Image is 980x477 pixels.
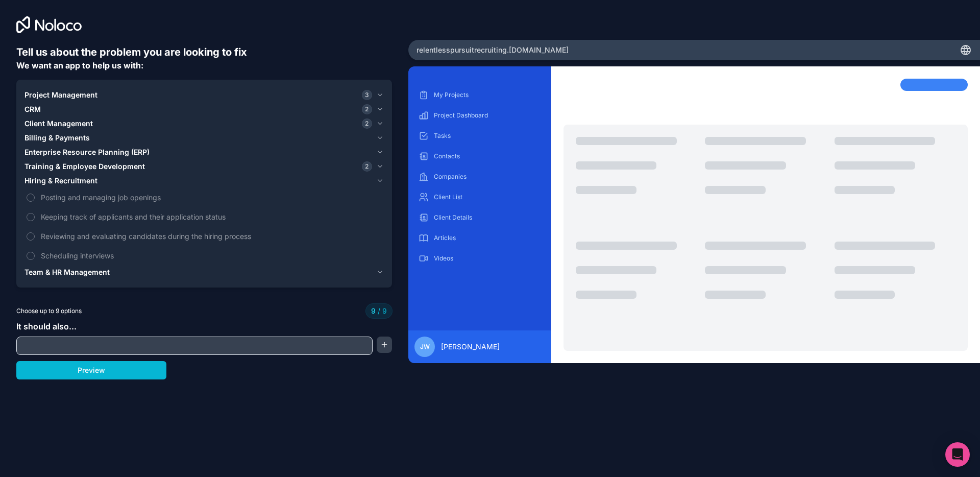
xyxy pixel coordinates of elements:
span: Team & HR Management [24,267,110,277]
p: Videos [434,254,541,263]
p: Companies [434,173,541,181]
span: Enterprise Resource Planning (ERP) [24,147,150,157]
p: Client List [434,193,541,201]
div: Hiring & Recruitment [24,188,384,265]
span: 2 [362,104,372,114]
p: Articles [434,234,541,242]
span: [PERSON_NAME] [441,342,500,352]
span: Keeping track of applicants and their application status [41,211,382,222]
button: Project Management3 [24,88,384,102]
span: It should also... [16,321,77,331]
button: Hiring & Recruitment [24,174,384,188]
span: 2 [362,118,372,129]
span: Posting and managing job openings [41,192,382,203]
button: Enterprise Resource Planning (ERP) [24,145,384,159]
div: scrollable content [416,87,543,322]
span: Hiring & Recruitment [24,176,97,186]
button: CRM2 [24,102,384,116]
span: Billing & Payments [24,133,90,143]
p: Client Details [434,213,541,222]
span: / [378,306,380,315]
button: Billing & Payments [24,131,384,145]
button: Team & HR Management [24,265,384,279]
span: Project Management [24,90,97,100]
span: Reviewing and evaluating candidates during the hiring process [41,231,382,242]
span: 9 [376,306,387,316]
p: My Projects [434,91,541,99]
div: Open Intercom Messenger [945,442,970,467]
h6: Tell us about the problem you are looking to fix [16,45,392,59]
span: Scheduling interviews [41,250,382,261]
span: We want an app to help us with: [16,60,143,70]
button: Reviewing and evaluating candidates during the hiring process [27,232,35,241]
span: Client Management [24,118,93,129]
button: Scheduling interviews [27,252,35,260]
button: Posting and managing job openings [27,194,35,202]
button: Training & Employee Development2 [24,159,384,174]
button: Client Management2 [24,116,384,131]
p: Contacts [434,152,541,160]
span: relentlesspursuitrecruiting .[DOMAIN_NAME] [416,45,569,55]
span: JW [420,343,430,351]
p: Project Dashboard [434,111,541,120]
p: Tasks [434,132,541,140]
button: Preview [16,361,166,379]
span: Choose up to 9 options [16,306,82,316]
span: 9 [371,306,376,316]
span: CRM [24,104,41,114]
span: 2 [362,161,372,172]
span: 3 [362,90,372,100]
button: Keeping track of applicants and their application status [27,213,35,221]
span: Training & Employee Development [24,161,145,172]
